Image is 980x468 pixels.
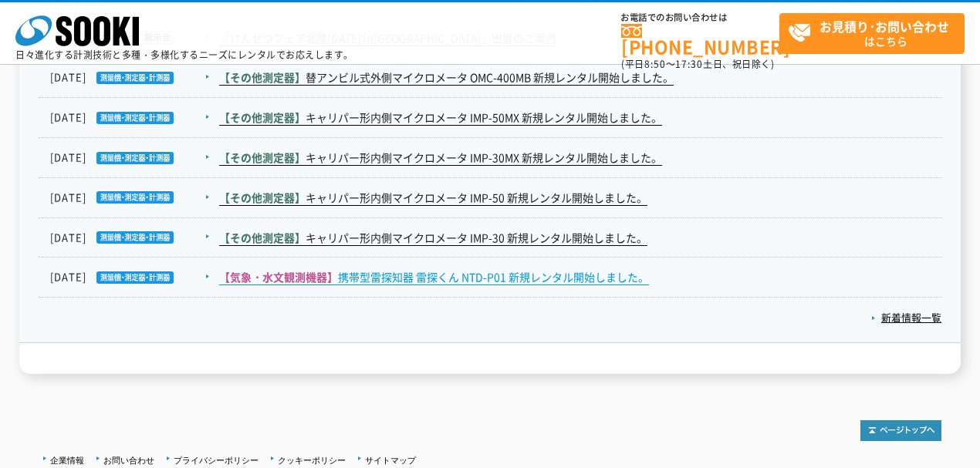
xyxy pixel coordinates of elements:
img: 測量機・測定器・計測器 [86,231,174,244]
a: お問い合わせ [103,456,154,465]
span: はこちら [788,14,964,52]
a: 企業情報 [50,456,84,465]
span: お電話でのお問い合わせは [621,13,779,22]
img: 測量機・測定器・計測器 [86,191,174,204]
span: 【気象・水文観測機器】 [219,269,338,285]
a: 【気象・水文観測機器】携帯型雷探知器 雷探くん NTD-P01 新規レンタル開始しました。 [219,269,649,285]
dt: [DATE] [50,269,218,285]
span: 【その他測定器】 [219,150,306,165]
p: 日々進化する計測技術と多種・多様化するニーズにレンタルでお応えします。 [15,50,353,59]
img: トップページへ [860,420,941,441]
img: 測量機・測定器・計測器 [86,72,174,84]
span: (平日 ～ 土日、祝日除く) [621,57,774,71]
a: 【その他測定器】キャリパー形内側マイクロメータ IMP-50MX 新規レンタル開始しました。 [219,109,662,126]
strong: お見積り･お問い合わせ [819,17,949,35]
a: 【その他測定器】キャリパー形内側マイクロメータ IMP-50 新規レンタル開始しました。 [219,190,647,206]
img: 測量機・測定器・計測器 [86,271,174,284]
span: 【その他測定器】 [219,230,306,245]
a: サイトマップ [365,456,416,465]
img: 測量機・測定器・計測器 [86,152,174,164]
dt: [DATE] [50,150,218,166]
img: 測量機・測定器・計測器 [86,112,174,124]
a: 【その他測定器】キャリパー形内側マイクロメータ IMP-30MX 新規レンタル開始しました。 [219,150,662,166]
a: クッキーポリシー [278,456,346,465]
dt: [DATE] [50,69,218,86]
a: プライバシーポリシー [174,456,259,465]
a: お見積り･お問い合わせはこちら [779,13,965,54]
span: 8:50 [644,57,666,71]
span: 【その他測定器】 [219,69,306,85]
span: 【その他測定器】 [219,190,306,205]
span: 【その他測定器】 [219,109,306,125]
a: [PHONE_NUMBER] [621,24,779,56]
dt: [DATE] [50,230,218,246]
dt: [DATE] [50,109,218,126]
a: 【その他測定器】キャリパー形内側マイクロメータ IMP-30 新規レンタル開始しました。 [219,230,647,246]
span: 17:30 [675,57,703,71]
a: 【その他測定器】替アンビル式外側マイクロメータ OMC-400MB 新規レンタル開始しました。 [219,69,674,86]
a: 新着情報一覧 [871,310,941,325]
dt: [DATE] [50,190,218,206]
